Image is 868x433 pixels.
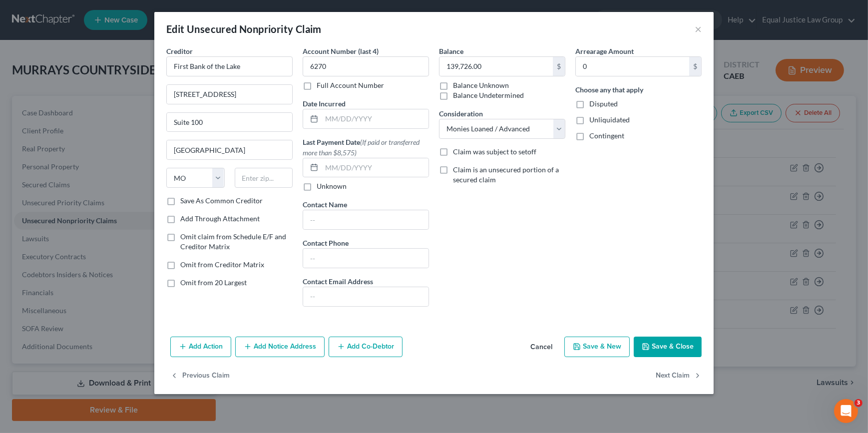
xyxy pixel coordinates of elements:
[575,84,643,95] label: Choose any that apply
[180,232,286,251] span: Omit claim from Schedule E/F and Creditor Matrix
[235,337,325,358] button: Add Notice Address
[589,99,618,108] span: Disputed
[303,98,346,109] label: Date Incurred
[553,57,565,76] div: $
[439,46,463,56] label: Balance
[167,113,292,132] input: Apt, Suite, etc...
[575,46,634,56] label: Arrearage Amount
[522,338,560,358] button: Cancel
[439,108,483,119] label: Consideration
[303,138,420,157] span: (If paid or transferred more than $8,575)
[564,337,630,358] button: Save & New
[303,56,429,76] input: XXXX
[453,165,559,184] span: Claim is an unsecured portion of a secured claim
[166,56,293,76] input: Search creditor by name...
[303,46,379,56] label: Account Number (last 4)
[303,137,429,158] label: Last Payment Date
[589,115,630,124] span: Unliquidated
[303,287,429,306] input: --
[329,337,403,358] button: Add Co-Debtor
[303,238,349,248] label: Contact Phone
[453,90,524,100] label: Balance Undetermined
[689,57,701,76] div: $
[589,131,624,140] span: Contingent
[855,399,863,407] span: 3
[576,57,689,76] input: 0.00
[167,85,292,104] input: Enter address...
[167,140,292,159] input: Enter city...
[170,337,231,358] button: Add Action
[317,80,384,90] label: Full Account Number
[453,147,536,156] span: Claim was subject to setoff
[303,249,429,268] input: --
[439,57,553,76] input: 0.00
[303,199,347,210] label: Contact Name
[235,168,293,188] input: Enter zip...
[695,23,702,35] button: ×
[317,181,347,191] label: Unknown
[322,158,429,177] input: MM/DD/YYYY
[656,365,702,386] button: Next Claim
[170,365,230,386] button: Previous Claim
[834,399,858,423] iframe: Intercom live chat
[453,80,509,90] label: Balance Unknown
[180,214,260,224] label: Add Through Attachment
[180,278,247,287] span: Omit from 20 Largest
[180,196,263,206] label: Save As Common Creditor
[634,337,702,358] button: Save & Close
[322,109,429,128] input: MM/DD/YYYY
[303,276,373,287] label: Contact Email Address
[303,210,429,229] input: --
[166,22,322,36] div: Edit Unsecured Nonpriority Claim
[180,260,264,269] span: Omit from Creditor Matrix
[166,47,193,55] span: Creditor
